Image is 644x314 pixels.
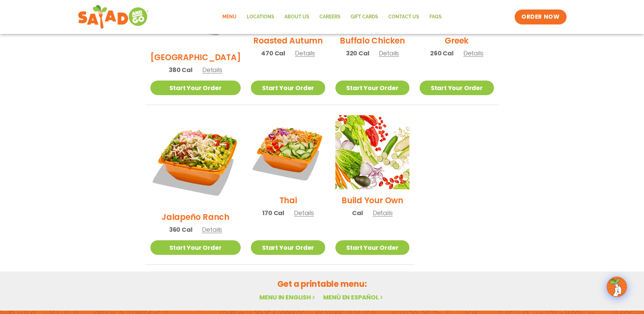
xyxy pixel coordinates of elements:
span: Details [295,49,315,57]
span: 320 Cal [346,49,369,58]
a: Start Your Order [150,240,241,255]
nav: Menu [217,9,447,25]
span: Details [379,49,399,57]
a: Contact Us [383,9,424,25]
span: 170 Cal [262,208,284,217]
span: Details [202,66,222,74]
a: Start Your Order [251,240,325,255]
span: 360 Cal [169,225,192,234]
a: Start Your Order [251,81,325,95]
span: Cal [352,208,363,217]
img: Product photo for Jalapeño Ranch Salad [150,115,241,206]
span: Details [202,225,222,234]
a: Menu [217,9,242,25]
a: About Us [279,9,314,25]
a: Menu in English [259,293,316,301]
span: 470 Cal [261,49,285,58]
h2: Jalapeño Ranch [162,211,229,223]
a: Menú en español [323,293,384,301]
span: 260 Cal [430,49,454,58]
span: Details [373,209,393,217]
h2: Get a printable menu: [145,278,499,290]
span: Details [294,209,314,217]
a: Start Your Order [335,81,409,95]
h2: Build Your Own [342,194,403,206]
a: FAQs [424,9,447,25]
span: 380 Cal [169,65,192,74]
a: Start Your Order [150,81,241,95]
a: Locations [242,9,279,25]
h2: Roasted Autumn [253,35,323,47]
h2: [GEOGRAPHIC_DATA] [150,51,241,63]
span: Details [463,49,483,57]
img: Product photo for Build Your Own [335,115,409,189]
img: new-SAG-logo-768×292 [78,3,149,31]
img: wpChatIcon [607,277,626,296]
h2: Thai [279,194,297,206]
a: GIFT CARDS [346,9,383,25]
img: Product photo for Thai Salad [251,115,325,189]
a: Start Your Order [335,240,409,255]
a: ORDER NOW [515,10,566,24]
a: Careers [314,9,346,25]
a: Start Your Order [420,81,494,95]
h2: Buffalo Chicken [340,35,405,47]
h2: Greek [445,35,468,47]
span: ORDER NOW [521,13,559,21]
